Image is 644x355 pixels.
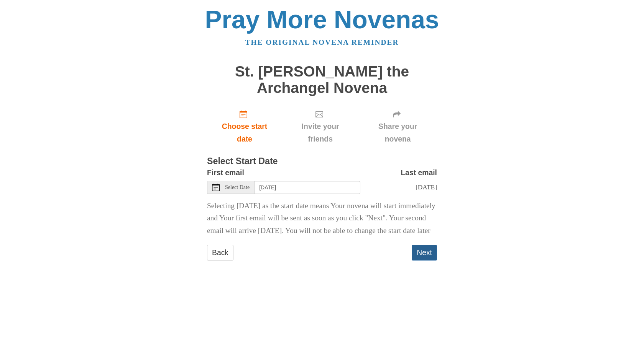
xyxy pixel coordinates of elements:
[205,5,439,34] a: Pray More Novenas
[416,183,437,191] span: [DATE]
[282,104,358,149] div: Click "Next" to confirm your start date first.
[255,181,360,194] input: Use the arrow keys to pick a date
[207,64,437,96] h1: St. [PERSON_NAME] the Archangel Novena
[207,200,437,238] p: Selecting [DATE] as the start date means Your novena will start immediately and Your first email ...
[207,166,244,179] label: First email
[412,245,437,261] button: Next
[290,120,351,145] span: Invite your friends
[207,156,437,166] h3: Select Start Date
[207,245,233,261] a: Back
[225,185,250,190] span: Select Date
[401,166,437,179] label: Last email
[245,38,399,46] a: The original novena reminder
[207,104,282,149] a: Choose start date
[358,104,437,149] div: Click "Next" to confirm your start date first.
[215,120,274,145] span: Choose start date
[366,120,429,145] span: Share your novena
